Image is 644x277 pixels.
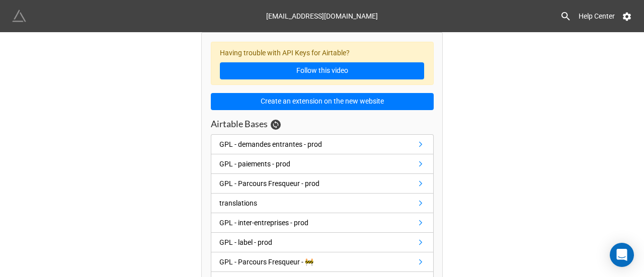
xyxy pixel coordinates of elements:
[211,233,434,252] a: GPL - label - prod
[219,139,322,150] div: GPL - demandes entrantes - prod
[219,198,257,209] div: translations
[219,217,308,228] div: GPL - inter-entreprises - prod
[219,237,272,248] div: GPL - label - prod
[211,154,434,174] a: GPL - paiements - prod
[211,252,434,272] a: GPL - Parcours Fresqueur - 🚧
[220,62,424,79] a: Follow this video
[211,42,434,85] div: Having trouble with API Keys for Airtable?
[219,256,313,267] div: GPL - Parcours Fresqueur - 🚧
[211,118,268,130] h3: Airtable Bases
[211,194,434,213] a: translations
[211,93,434,110] button: Create an extension on the new website
[572,7,622,25] a: Help Center
[12,9,26,23] img: miniextensions-icon.73ae0678.png
[271,120,281,130] a: Sync Base Structure
[211,174,434,194] a: GPL - Parcours Fresqueur - prod
[610,243,634,267] div: Open Intercom Messenger
[266,7,378,25] div: [EMAIL_ADDRESS][DOMAIN_NAME]
[219,158,290,169] div: GPL - paiements - prod
[211,134,434,154] a: GPL - demandes entrantes - prod
[219,178,319,189] div: GPL - Parcours Fresqueur - prod
[211,213,434,233] a: GPL - inter-entreprises - prod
